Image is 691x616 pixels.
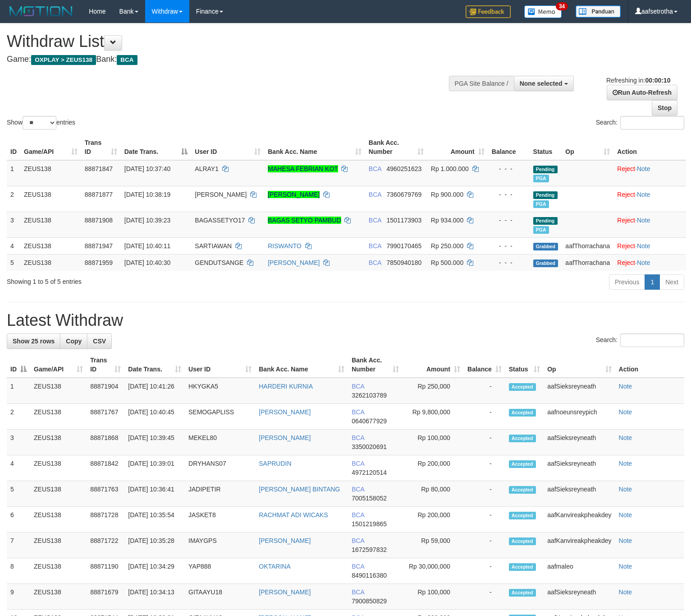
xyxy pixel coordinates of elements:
span: [DATE] 10:37:40 [124,165,170,172]
span: Copy 1501219865 to clipboard [352,520,387,528]
td: ZEUS138 [30,507,87,533]
td: · [613,237,686,254]
span: Accepted [509,563,536,571]
a: Reject [617,217,635,224]
span: 88871877 [85,191,113,198]
span: Rp 900.000 [431,191,463,198]
td: ZEUS138 [30,558,87,584]
span: Copy 7900850829 to clipboard [352,597,387,605]
span: Copy 7850940180 to clipboard [387,259,422,266]
span: BCA [369,242,381,250]
th: Balance: activate to sort column ascending [464,352,505,378]
span: Grabbed [533,243,558,250]
a: Note [637,259,650,266]
td: SEMOGAPLISS [185,404,255,430]
h1: Latest Withdraw [7,311,684,329]
a: Note [637,191,650,198]
a: [PERSON_NAME] BINTANG [259,486,340,493]
td: aafSieksreyneath [544,584,615,610]
td: ZEUS138 [20,186,81,212]
a: SAPRUDIN [259,460,291,467]
strong: 00:00:10 [645,77,670,84]
th: Date Trans.: activate to sort column descending [121,134,192,160]
a: Reject [617,165,635,172]
span: 88871959 [85,259,113,266]
td: - [464,507,505,533]
span: Copy 3350020691 to clipboard [352,443,387,450]
td: Rp 30,000,000 [403,558,463,584]
a: CSV [87,333,112,349]
td: 88871763 [87,481,124,507]
span: Marked by aafnoeunsreypich [533,200,549,208]
img: Feedback.jpg [466,5,511,18]
th: Trans ID: activate to sort column ascending [81,134,121,160]
input: Search: [620,333,684,347]
span: 34 [556,2,568,10]
td: aafThorrachana [562,254,613,271]
img: MOTION_logo.png [7,5,75,18]
div: PGA Site Balance / [449,76,514,91]
div: - - - [492,241,526,250]
th: Status: activate to sort column ascending [505,352,544,378]
a: OKTARINA [259,563,291,570]
td: 6 [7,507,30,533]
td: Rp 9,800,000 [403,404,463,430]
a: Stop [652,100,677,116]
th: User ID: activate to sort column ascending [185,352,255,378]
span: Rp 934.000 [431,217,463,224]
span: Grabbed [533,259,558,267]
label: Show entries [7,116,75,130]
td: 3 [7,212,20,237]
span: Accepted [509,537,536,545]
td: ZEUS138 [20,160,81,186]
th: Game/API: activate to sort column ascending [20,134,81,160]
td: ZEUS138 [30,378,87,404]
span: Pending [533,191,558,199]
th: User ID: activate to sort column ascending [191,134,264,160]
td: ZEUS138 [20,254,81,271]
span: BCA [352,460,364,467]
th: Status [530,134,562,160]
td: 4 [7,455,30,481]
div: - - - [492,258,526,267]
td: GITAAYU18 [185,584,255,610]
a: [PERSON_NAME] [259,537,311,544]
td: 1 [7,378,30,404]
a: [PERSON_NAME] [268,259,320,266]
a: Note [637,217,650,224]
a: Note [619,486,632,493]
td: 9 [7,584,30,610]
span: BCA [369,191,381,198]
span: Show 25 rows [13,338,55,345]
a: Note [619,408,632,416]
td: 88871767 [87,404,124,430]
th: Game/API: activate to sort column ascending [30,352,87,378]
th: Op: activate to sort column ascending [544,352,615,378]
td: JASKET8 [185,507,255,533]
td: [DATE] 10:39:45 [124,430,185,455]
h4: Game: Bank: [7,55,452,64]
td: ZEUS138 [30,404,87,430]
td: 88871904 [87,378,124,404]
span: [DATE] 10:38:19 [124,191,170,198]
span: CSV [93,338,106,345]
span: BAGASSETYO17 [195,217,245,224]
td: Rp 100,000 [403,430,463,455]
a: [PERSON_NAME] [268,191,320,198]
select: Showentries [23,116,56,130]
span: 88871847 [85,165,113,172]
span: None selected [520,80,563,87]
td: [DATE] 10:34:13 [124,584,185,610]
th: ID [7,134,20,160]
span: Copy 1501173903 to clipboard [387,217,422,224]
th: Bank Acc. Number: activate to sort column ascending [348,352,403,378]
span: Rp 250.000 [431,242,463,250]
span: Accepted [509,435,536,442]
span: Copy 0640677929 to clipboard [352,417,387,425]
span: 88871908 [85,217,113,224]
td: Rp 200,000 [403,507,463,533]
td: - [464,584,505,610]
td: 5 [7,481,30,507]
td: IMAYGPS [185,533,255,558]
span: [DATE] 10:40:30 [124,259,170,266]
